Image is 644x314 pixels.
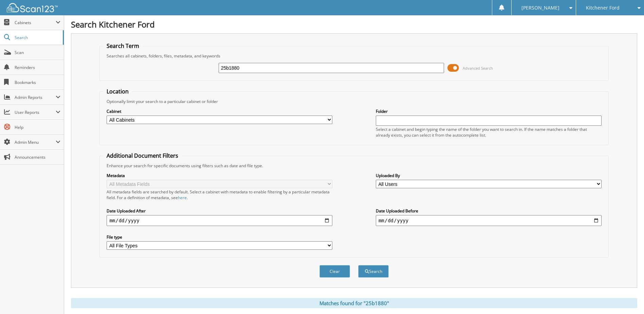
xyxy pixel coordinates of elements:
[15,80,60,85] span: Bookmarks
[15,50,60,55] span: Scan
[107,215,332,226] input: start
[15,139,56,145] span: Admin Menu
[178,195,187,200] a: here
[376,126,602,138] div: Select a cabinet and begin typing the name of the folder you want to search in. If the name match...
[15,35,59,40] span: Search
[103,53,605,59] div: Searches all cabinets, folders, files, metadata, and keywords
[103,99,605,104] div: Optionally limit your search to a particular cabinet or folder
[103,42,143,50] legend: Search Term
[71,298,637,308] div: Matches found for "25b1880"
[15,94,56,100] span: Admin Reports
[521,6,559,10] span: [PERSON_NAME]
[71,19,637,30] h1: Search Kitchener Ford
[15,65,60,70] span: Reminders
[586,6,620,10] span: Kitchener Ford
[463,66,493,71] span: Advanced Search
[107,189,332,200] div: All metadata fields are searched by default. Select a cabinet with metadata to enable filtering b...
[15,109,56,115] span: User Reports
[107,173,332,178] label: Metadata
[15,154,60,160] span: Announcements
[358,265,389,278] button: Search
[376,208,602,214] label: Date Uploaded Before
[376,215,602,226] input: end
[103,88,132,95] legend: Location
[376,173,602,178] label: Uploaded By
[107,234,332,240] label: File type
[103,152,182,159] legend: Additional Document Filters
[107,208,332,214] label: Date Uploaded After
[319,265,350,278] button: Clear
[7,3,58,12] img: scan123-logo-white.svg
[15,124,60,130] span: Help
[376,108,602,114] label: Folder
[15,20,56,25] span: Cabinets
[103,163,605,169] div: Enhance your search for specific documents using filters such as date and file type.
[107,108,332,114] label: Cabinet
